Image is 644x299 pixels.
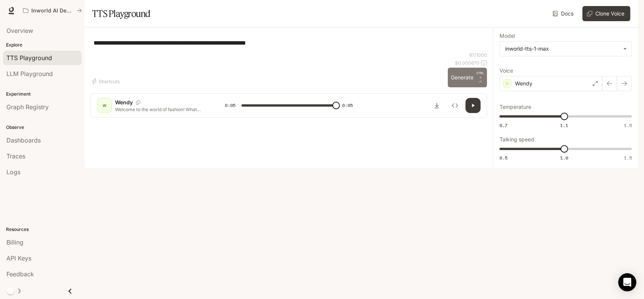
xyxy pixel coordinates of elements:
p: Wendy [515,80,532,87]
a: Docs [551,6,576,21]
button: Copy Voice ID [133,100,143,105]
button: GenerateCTRL +⏎ [448,68,487,87]
span: 0:05 [342,102,353,109]
span: 1.5 [624,155,632,161]
p: CTRL + [476,71,484,80]
h1: TTS Playground [92,6,151,21]
button: Shortcuts [91,75,123,87]
p: 67 / 1000 [469,52,487,58]
p: Voice [500,68,513,73]
button: Inspect [447,98,463,113]
button: All workspaces [20,3,85,18]
p: Welcome to the world of fashion! What would you like to wear [DATE]? [115,106,207,113]
span: 0.5 [500,155,507,161]
div: inworld-tts-1-max [500,42,632,56]
span: 0:05 [225,102,235,109]
span: 1.0 [560,155,568,161]
button: Clone Voice [583,6,630,21]
div: inworld-tts-1-max [505,45,619,53]
p: ⏎ [476,71,484,84]
span: 1.1 [560,122,568,129]
p: Talking speed [500,137,534,142]
div: W [98,99,111,112]
p: Temperature [500,104,531,110]
p: $ 0.000670 [455,60,480,66]
p: Model [500,33,515,39]
p: Wendy [115,99,133,106]
p: Inworld AI Demos [31,8,74,14]
span: 0.7 [500,122,507,129]
span: 1.5 [624,122,632,129]
button: Download audio [429,98,444,113]
div: Open Intercom Messenger [618,273,636,291]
